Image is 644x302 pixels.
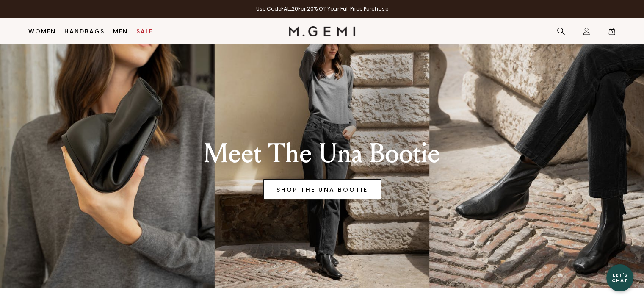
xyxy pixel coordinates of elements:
[64,28,105,35] a: Handbags
[113,28,128,35] a: Men
[263,179,381,199] a: Banner primary button
[606,272,633,283] div: Let's Chat
[281,5,298,12] strong: FALL20
[28,28,56,35] a: Women
[289,26,355,36] img: M.Gemi
[608,29,616,37] span: 0
[136,28,153,35] a: Sale
[175,139,469,169] div: Meet The Una Bootie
